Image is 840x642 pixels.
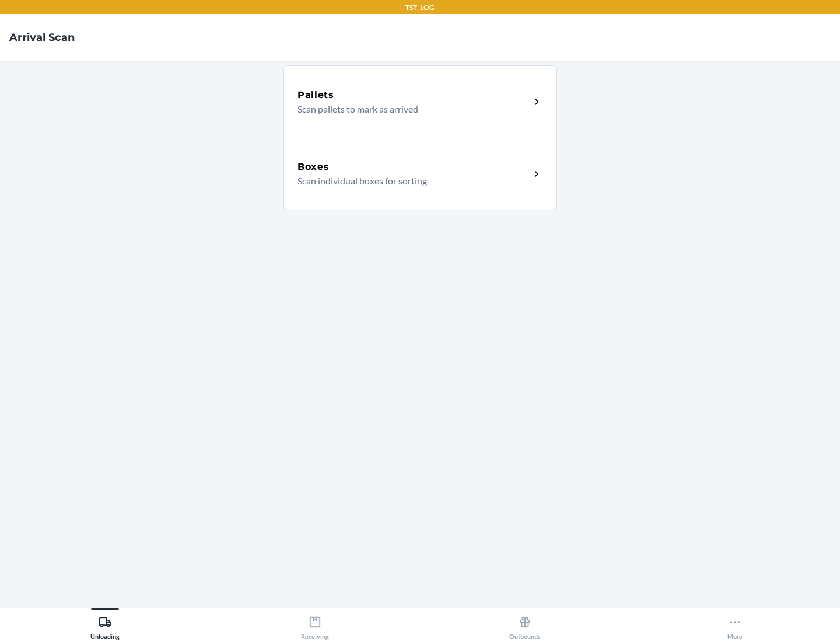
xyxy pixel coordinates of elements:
div: More [727,611,743,640]
div: Receiving [301,611,329,640]
h5: Boxes [297,160,330,174]
a: BoxesScan individual boxes for sorting [283,138,557,210]
p: Scan pallets to mark as arrived [297,102,521,116]
button: More [630,608,840,640]
button: Receiving [210,608,420,640]
div: Unloading [90,611,120,640]
h5: Pallets [297,88,334,102]
a: PalletsScan pallets to mark as arrived [283,65,557,138]
button: Outbounds [420,608,630,640]
div: Outbounds [509,611,541,640]
p: Scan individual boxes for sorting [297,174,521,188]
h4: Arrival Scan [9,30,75,45]
p: TST_LOG [405,2,435,13]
